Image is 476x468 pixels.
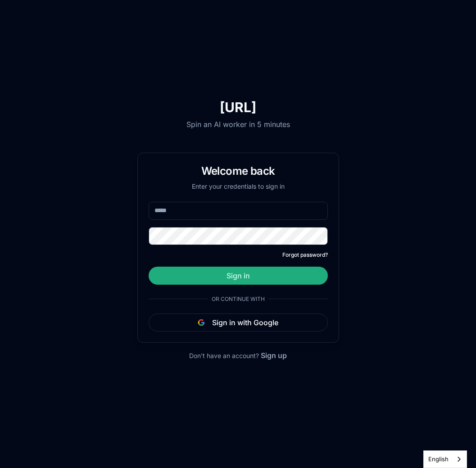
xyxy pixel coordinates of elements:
button: Forgot password? [282,251,328,259]
button: Sign up [261,350,287,361]
h1: [URL] [137,99,339,115]
button: Sign in with Google [149,314,328,332]
a: English [424,451,467,468]
div: Don't have an account? [189,350,287,361]
button: Sign in [149,267,328,285]
h1: Welcome back [149,164,328,178]
aside: Language selected: English [423,450,467,468]
p: Spin an AI worker in 5 minutes [137,119,339,130]
p: Enter your credentials to sign in [149,182,328,191]
div: Language [423,450,467,468]
span: Or continue with [208,295,268,303]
